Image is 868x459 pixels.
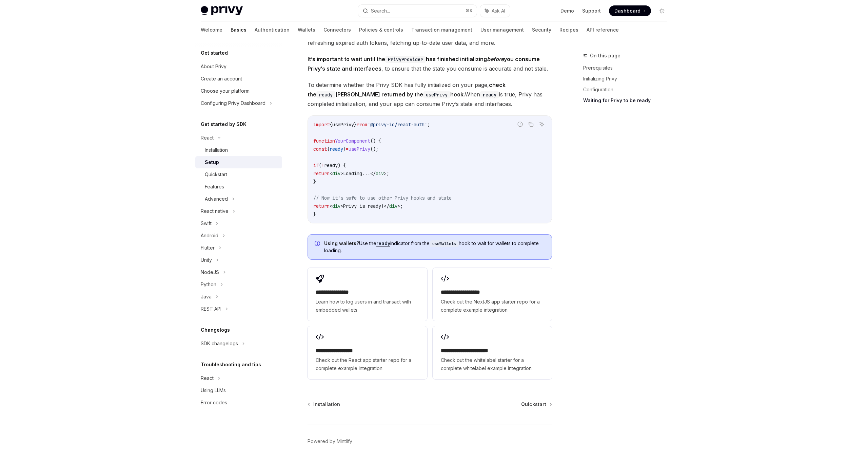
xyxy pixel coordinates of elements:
[516,120,525,129] button: Report incorrect code
[358,5,477,17] button: Search...⌘K
[201,6,243,16] img: light logo
[313,138,335,144] span: function
[411,22,472,38] a: Transaction management
[560,7,574,14] a: Demo
[338,162,346,168] span: ) {
[332,122,354,128] span: usePrivy
[201,75,242,83] div: Create an account
[614,7,640,14] span: Dashboard
[201,268,219,276] div: NodeJS
[480,22,524,38] a: User management
[330,203,332,209] span: <
[201,399,227,407] div: Error codes
[332,203,340,209] span: div
[583,84,673,95] a: Configuration
[201,339,238,348] div: SDK changelogs
[656,5,667,16] button: Toggle dark mode
[313,170,330,177] span: return
[313,122,330,128] span: import
[201,244,215,252] div: Flutter
[330,146,343,152] span: ready
[492,7,505,14] span: Ask AI
[376,170,384,177] span: div
[330,122,332,128] span: {
[201,99,265,107] div: Configuring Privy Dashboard
[316,356,419,372] span: Check out the React app starter repo for a complete example integration
[316,91,335,98] code: ready
[340,203,343,209] span: >
[332,170,340,177] span: div
[441,356,544,372] span: Check out the whitelabel starter for a complete whitelabel example integration
[201,232,218,240] div: Android
[313,146,327,152] span: const
[323,22,351,38] a: Connectors
[313,203,330,209] span: return
[389,203,397,209] span: div
[319,162,321,168] span: (
[330,170,332,177] span: <
[195,60,282,73] a: About Privy
[313,195,452,201] span: // Now it's safe to use other Privy hooks and state
[201,87,250,95] div: Choose your platform
[433,268,552,321] a: **** **** **** ****Check out the NextJS app starter repo for a complete example integration
[346,146,349,152] span: =
[433,326,552,379] a: **** **** **** **** ***Check out the whitelabel starter for a complete whitelabel example integra...
[313,401,340,408] span: Installation
[313,211,316,217] span: }
[201,120,246,128] h5: Get started by SDK
[480,91,499,98] code: ready
[427,122,430,128] span: ;
[201,134,214,142] div: React
[195,384,282,397] a: Using LLMs
[255,22,290,38] a: Authentication
[423,91,450,98] code: usePrivy
[400,203,403,209] span: ;
[201,207,229,215] div: React native
[201,305,221,313] div: REST API
[343,170,370,177] span: Loading...
[205,195,228,203] div: Advanced
[308,268,427,321] a: **** **** **** *Learn how to log users in and transact with embedded wallets
[370,170,376,177] span: </
[559,22,578,38] a: Recipes
[527,120,535,129] button: Copy the contents from the code block
[205,183,224,191] div: Features
[201,256,212,264] div: Unity
[195,397,282,409] a: Error codes
[201,386,226,394] div: Using LLMs
[308,438,352,445] a: Powered by Mintlify
[201,361,261,369] h5: Troubleshooting and tips
[583,73,673,84] a: Initializing Privy
[340,170,343,177] span: >
[195,73,282,85] a: Create an account
[537,120,546,129] button: Ask AI
[368,122,427,128] span: '@privy-io/react-auth'
[321,162,324,168] span: !
[308,56,540,72] strong: It’s important to wait until the has finished initializing you consume Privy’s state and interfaces
[201,219,212,227] div: Swift
[371,7,390,15] div: Search...
[201,374,214,382] div: React
[195,85,282,97] a: Choose your platform
[205,158,219,166] div: Setup
[195,168,282,181] a: Quickstart
[343,203,384,209] span: Privy is ready!
[343,146,346,152] span: }
[397,203,400,209] span: >
[335,138,370,144] span: YourComponent
[370,146,378,152] span: ();
[609,5,651,16] a: Dashboard
[316,298,419,314] span: Learn how to log users in and transact with embedded wallets
[466,8,473,14] span: ⌘ K
[441,298,544,314] span: Check out the NextJS app starter repo for a complete example integration
[201,280,216,289] div: Python
[532,22,551,38] a: Security
[583,95,673,106] a: Waiting for Privy to be ready
[201,22,222,38] a: Welcome
[430,240,459,247] code: useWallets
[384,170,387,177] span: >
[313,179,316,185] span: }
[201,293,212,301] div: Java
[376,240,390,246] a: ready
[587,22,619,38] a: API reference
